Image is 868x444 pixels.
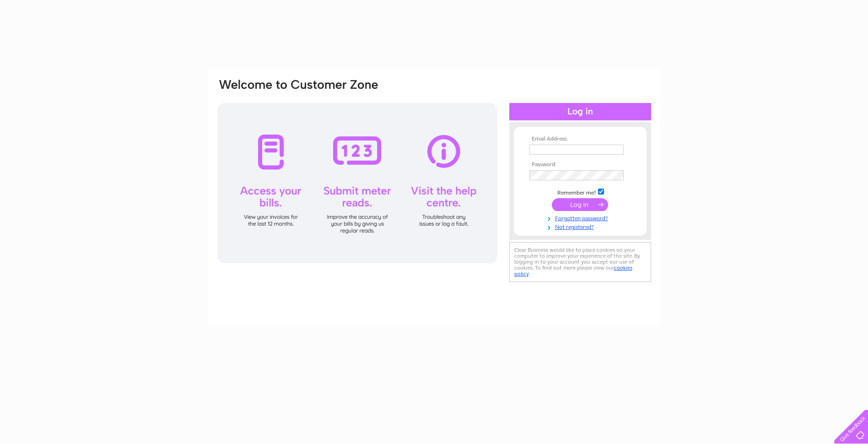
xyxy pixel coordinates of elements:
input: Submit [552,198,608,211]
th: Password: [527,162,633,168]
td: Remember me? [527,187,633,196]
div: Clear Business would like to place cookies on your computer to improve your experience of the sit... [509,242,651,282]
a: cookies policy [514,265,632,277]
a: Forgotten password? [529,213,633,222]
a: Not registered? [529,222,633,231]
th: Email Address: [527,136,633,142]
